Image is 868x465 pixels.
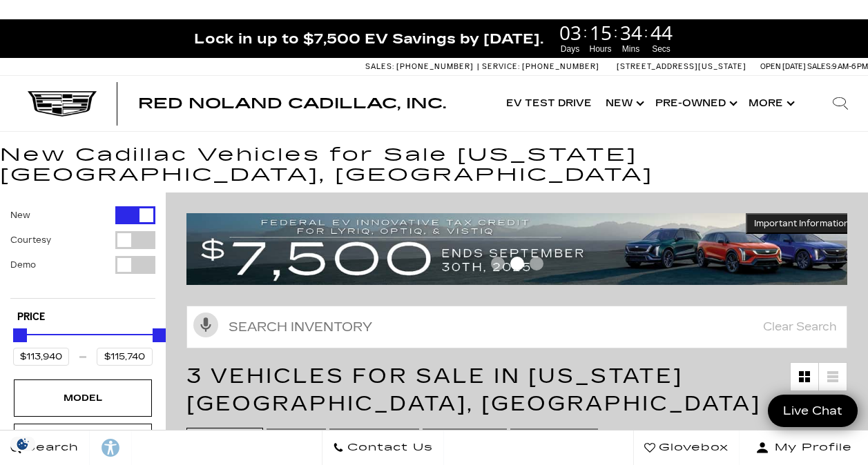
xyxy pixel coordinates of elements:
span: 9 AM-6 PM [832,62,868,71]
a: EV Test Drive [499,76,599,131]
span: Open [DATE] [760,62,806,71]
span: Search [21,438,79,457]
span: Important Information [754,218,849,229]
span: Sales: [365,62,394,71]
a: Red Noland Cadillac, Inc. [138,97,446,110]
div: Maximum Price [153,328,166,342]
a: Glovebox [633,431,740,465]
span: My Profile [769,438,852,457]
span: Sales: [807,62,832,71]
span: 03 [557,23,584,42]
img: Opt-Out Icon [7,437,39,451]
span: [PHONE_NUMBER] [522,62,599,71]
div: Price [13,324,153,366]
span: Go to slide 3 [530,257,543,270]
a: Pre-Owned [648,76,742,131]
a: New [599,76,648,131]
span: Mins [618,43,644,55]
a: [STREET_ADDRESS][US_STATE] [617,62,746,71]
button: Open user profile menu [740,431,868,465]
span: Go to slide 1 [491,257,505,270]
span: Secs [648,43,675,55]
span: Go to slide 2 [510,257,524,270]
span: Hours [588,43,614,55]
span: 3 Vehicles for Sale in [US_STATE][GEOGRAPHIC_DATA], [GEOGRAPHIC_DATA] [186,364,761,416]
input: Search Inventory [186,306,847,348]
span: : [584,22,588,43]
span: 44 [648,23,675,42]
div: YearYear [14,424,152,461]
span: Lock in up to $7,500 EV Savings by [DATE]. [194,30,543,48]
h5: Price [17,311,148,324]
a: Contact Us [322,431,444,465]
div: Minimum Price [13,328,27,342]
span: 15 [588,23,614,42]
a: Live Chat [768,395,858,427]
section: Click to Open Cookie Consent Modal [7,437,39,451]
img: Cadillac Dark Logo with Cadillac White Text [28,91,97,117]
span: 34 [618,23,644,42]
span: Contact Us [344,438,433,457]
label: Demo [10,258,36,272]
span: : [614,22,618,43]
input: Minimum [13,348,69,366]
span: [PHONE_NUMBER] [396,62,474,71]
label: New [10,208,30,222]
span: Service: [482,62,520,71]
div: Filter by Vehicle Type [10,206,155,298]
span: Glovebox [655,438,729,457]
span: Live Chat [776,403,849,419]
svg: Click to toggle on voice search [193,313,218,337]
div: ModelModel [14,379,152,417]
img: vrp-tax-ending-august-version [186,213,858,285]
label: Courtesy [10,233,51,247]
span: : [644,22,648,43]
span: Days [557,43,584,55]
a: Service: [PHONE_NUMBER] [477,63,603,70]
span: Red Noland Cadillac, Inc. [138,95,446,112]
a: Close [845,26,861,43]
a: Sales: [PHONE_NUMBER] [365,63,477,70]
input: Maximum [97,348,153,366]
button: More [742,76,799,131]
div: Model [48,390,117,406]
